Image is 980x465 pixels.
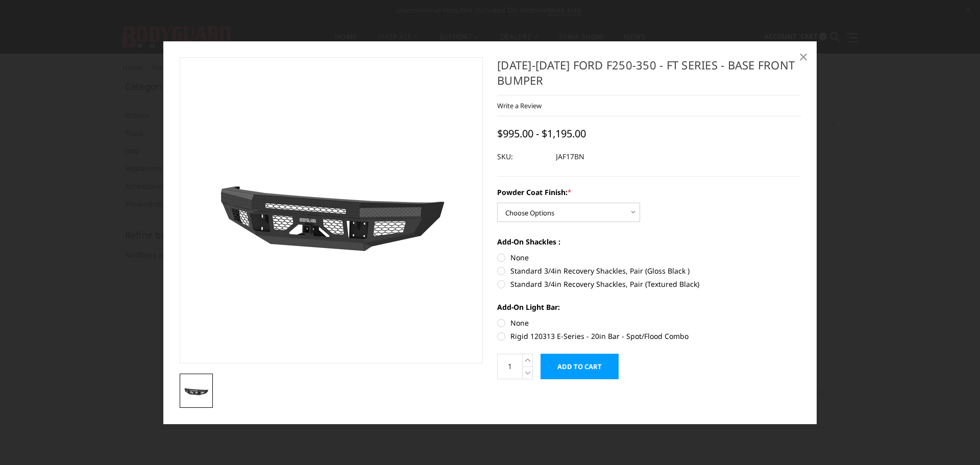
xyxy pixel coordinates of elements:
[799,45,808,67] span: ×
[497,302,801,312] label: Add-On Light Bar:
[183,383,210,398] img: 2017-2022 Ford F250-350 - FT Series - Base Front Bumper
[541,354,619,379] input: Add to Cart
[556,148,584,166] dd: JAF17BN
[180,57,483,363] a: 2017-2022 Ford F250-350 - FT Series - Base Front Bumper
[497,252,801,263] label: None
[497,265,801,276] label: Standard 3/4in Recovery Shackles, Pair (Gloss Black )
[497,236,801,247] label: Add-On Shackles :
[497,187,801,198] label: Powder Coat Finish:
[497,331,801,341] label: Rigid 120313 E-Series - 20in Bar - Spot/Flood Combo
[497,279,801,289] label: Standard 3/4in Recovery Shackles, Pair (Textured Black)
[497,127,586,140] span: $995.00 - $1,195.00
[795,48,812,65] a: Close
[929,416,980,465] iframe: Chat Widget
[497,317,801,328] label: None
[497,148,548,166] dt: SKU:
[497,101,542,110] a: Write a Review
[497,57,801,95] h1: [DATE]-[DATE] Ford F250-350 - FT Series - Base Front Bumper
